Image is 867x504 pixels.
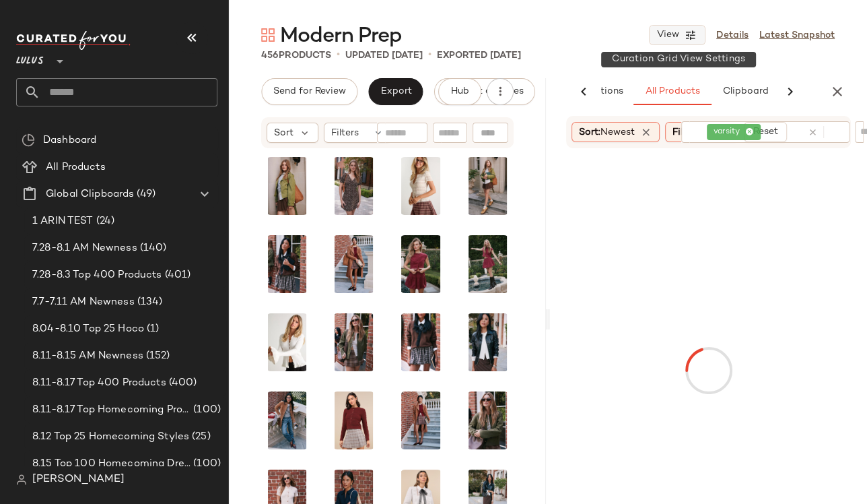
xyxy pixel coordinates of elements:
[32,241,137,256] span: 7.28-8.1 AM Newness
[32,429,189,445] span: 8.12 Top 25 Homecoming Styles
[400,391,442,449] img: 13077641_2711651.jpg
[43,133,96,148] span: Dashboard
[16,46,44,70] span: Lulus
[32,214,94,229] span: 1 ARIN TEST
[162,267,191,283] span: (401)
[16,31,131,50] img: cfy_white_logo.C9jOOHJF.svg
[716,28,749,42] a: Details
[144,321,159,337] span: (1)
[32,375,166,391] span: 8.11-8.17 Top 400 Products
[438,78,481,105] button: Hub
[333,391,375,449] img: 12061761_2490256.jpg
[450,86,469,97] span: Hub
[134,187,155,202] span: (49)
[345,49,423,63] p: updated [DATE]
[380,86,411,97] span: Export
[446,86,524,97] span: Request changes
[331,126,359,140] span: Filters
[261,51,279,61] span: 456
[656,30,679,40] span: View
[261,78,357,105] button: Send for Review
[333,313,375,371] img: 13077221_2709231.jpg
[46,187,134,202] span: Global Clipboards
[16,474,27,485] img: svg%3e
[166,375,197,391] span: (400)
[759,28,835,42] a: Latest Snapshot
[190,456,221,472] span: (100)
[266,313,308,371] img: 2725451_01_hero_2025-08-13.jpg
[600,127,635,137] span: Newest
[579,125,635,139] span: Sort:
[400,235,442,293] img: 13077861_2723631.jpg
[261,28,275,42] img: svg%3e
[32,348,143,364] span: 8.11-8.15 AM Newness
[466,313,509,371] img: 13077761_2712671.jpg
[32,402,190,418] span: 8.11-8.17 Top Homecoming Product
[333,157,375,215] img: 13077201_2497631.jpg
[280,23,402,50] span: Modern Prep
[466,157,509,215] img: 13079001_2723191.jpg
[190,402,221,418] span: (100)
[266,157,308,215] img: 13078981_2724571.jpg
[273,86,346,97] span: Send for Review
[135,294,163,310] span: (134)
[32,472,125,488] span: [PERSON_NAME]
[32,321,144,337] span: 8.04-8.10 Top 25 Hoco
[714,126,745,138] span: varsity
[189,429,211,445] span: (25)
[400,313,442,371] img: 13087061_2716111.jpg
[466,235,509,293] img: 13077841_2723591.jpg
[428,47,431,63] span: •
[274,126,293,140] span: Sort
[261,49,331,63] div: Products
[266,235,308,293] img: 13087141_2708791.jpg
[22,133,35,147] img: svg%3e
[137,241,167,256] span: (140)
[143,348,170,364] span: (152)
[645,86,700,97] span: All Products
[434,78,535,105] button: Request changes
[32,294,135,310] span: 7.7-7.11 AM Newness
[337,47,340,63] span: •
[94,214,115,229] span: (24)
[333,235,375,293] img: 13077621_2709271.jpg
[437,49,521,63] p: Exported [DATE]
[649,25,705,45] button: View
[32,267,162,283] span: 7.28-8.3 Top 400 Products
[266,391,308,449] img: 13077581_2687971.jpg
[46,160,106,175] span: All Products
[368,78,423,105] button: Export
[466,391,509,449] img: 13077241_2710851.jpg
[722,86,768,97] span: Clipboard
[672,125,700,139] span: Filters
[400,157,442,215] img: 2717731_01_hero_2025-08-21.jpg
[32,456,190,472] span: 8.15 Top 100 Homecoming Dresses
